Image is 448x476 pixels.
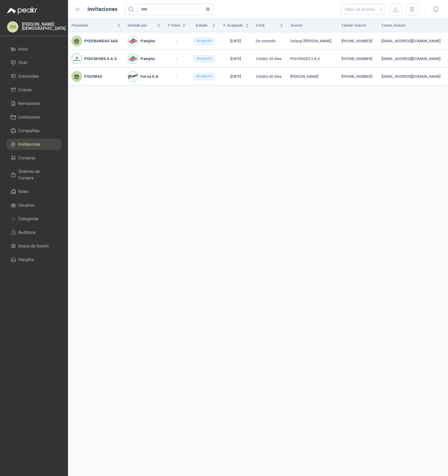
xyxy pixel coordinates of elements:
th: Invitado por [124,19,164,32]
th: Cond. [252,19,287,32]
div: Solanyi [PERSON_NAME] [290,38,334,44]
div: [PHONE_NUMBER] [342,74,374,80]
span: - [176,56,177,61]
span: Invitado por [128,23,156,28]
div: Crédito 60 días [256,74,283,80]
img: Company Logo [128,72,138,81]
span: Usuarios [18,202,35,208]
span: [DATE] [230,39,241,43]
p: [PERSON_NAME] [DEMOGRAPHIC_DATA] [22,22,66,30]
a: Usuarios [7,200,61,211]
img: Logo peakr [7,7,37,14]
a: Órdenes de Compra [7,166,61,184]
a: Compras [7,152,61,163]
th: Celular Asesor [338,19,378,32]
span: - [176,39,177,43]
b: Patojito [140,56,155,62]
span: - [176,74,177,79]
div: [PHONE_NUMBER] [342,56,374,62]
span: Chat [18,59,27,66]
div: [PERSON_NAME] [290,74,334,80]
span: Roles [18,188,29,195]
div: [EMAIL_ADDRESS][DOMAIN_NAME] [381,56,444,62]
span: Compañías [18,127,40,134]
a: Inicios de Sesión [7,240,61,252]
span: [DATE] [230,56,241,61]
div: Crédito 45 días [256,56,283,62]
div: POLYSHOES S.A.S. [290,56,334,62]
span: Categorías [18,216,39,222]
th: Proveedor [68,19,124,32]
th: Correo Asesor [378,19,448,32]
b: Forsa S.A [140,74,158,80]
a: Hangfire [7,254,61,265]
span: close-circle [206,7,210,12]
a: Inicio [7,43,61,55]
a: Invitaciones [7,139,61,150]
span: Proveedor [72,23,116,28]
span: Cotizar [18,87,32,93]
div: Aceptado [194,38,215,45]
span: Estado [193,23,211,28]
b: Patojito [140,38,155,44]
th: F. Aceptado [219,19,252,32]
th: Estado [189,19,219,32]
span: Invitaciones [18,141,41,148]
a: Compañías [7,125,61,136]
span: close-circle [206,7,210,11]
a: Categorías [7,213,61,224]
div: Aceptado [194,55,215,62]
img: Company Logo [128,54,138,64]
a: Cotizar [7,84,61,95]
b: POLYMAS [84,74,102,80]
a: Roles [7,186,61,197]
b: POLYSHOES S.A.S. [84,56,118,62]
span: Solicitudes [18,73,39,80]
img: Company Logo [72,54,82,64]
a: Solicitudes [7,71,61,82]
span: Inicio [18,46,28,52]
span: F. Envío [168,23,181,28]
div: Aceptado [194,73,215,80]
span: [DATE] [230,74,241,79]
span: F. Aceptado [223,23,244,28]
span: Compras [18,155,35,161]
div: SM [7,21,18,33]
b: POLYBANDAS SAS [84,38,118,44]
a: Auditoria [7,227,61,238]
div: [PHONE_NUMBER] [342,38,374,44]
div: [EMAIL_ADDRESS][DOMAIN_NAME] [381,74,444,80]
img: Company Logo [128,36,138,46]
span: Inicios de Sesión [18,243,49,249]
span: Remisiones [18,100,40,107]
span: Licitaciones [18,114,40,120]
a: Chat [7,57,61,68]
th: Asesor [287,19,338,32]
span: Hangfire [18,256,34,263]
span: Auditoria [18,229,35,236]
span: Cond. [256,23,279,28]
a: Remisiones [7,98,61,109]
a: Licitaciones [7,111,61,123]
div: [EMAIL_ADDRESS][DOMAIN_NAME] [381,38,444,44]
h1: Invitaciones [88,5,117,13]
th: F. Envío [164,19,190,32]
div: De contado [256,38,283,44]
span: Órdenes de Compra [18,168,55,181]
